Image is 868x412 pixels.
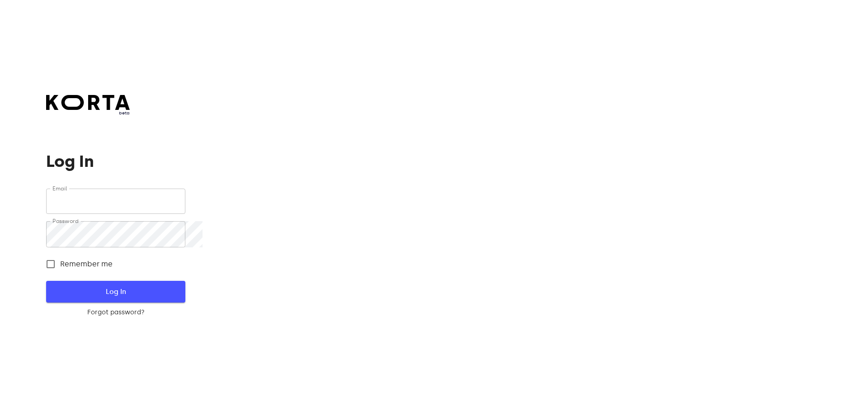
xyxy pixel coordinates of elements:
[46,95,130,110] img: Korta
[46,110,130,116] span: beta
[46,95,130,116] a: beta
[46,308,185,317] a: Forgot password?
[46,281,185,303] button: Log In
[61,286,170,298] span: Log In
[60,259,113,270] span: Remember me
[46,152,185,170] h1: Log In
